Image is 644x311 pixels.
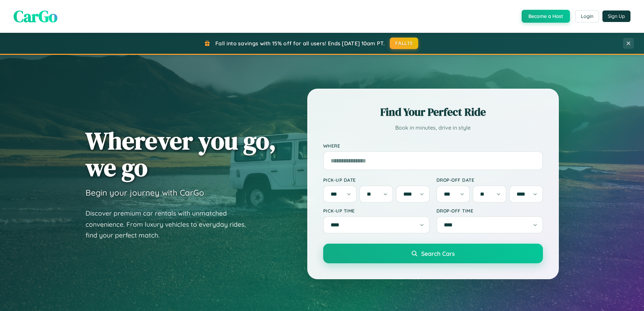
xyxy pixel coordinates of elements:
h3: Begin your journey with CarGo [86,187,204,198]
button: Sign Up [602,10,630,22]
label: Pick-up Date [323,177,430,183]
p: Discover premium car rentals with unmatched convenience. From luxury vehicles to everyday rides, ... [86,208,255,241]
label: Pick-up Time [323,208,430,214]
button: Search Cars [323,244,543,263]
span: CarGo [14,5,57,27]
span: Search Cars [421,250,455,257]
label: Drop-off Date [436,177,543,183]
span: Fall into savings with 15% off for all users! Ends [DATE] 10am PT. [215,40,385,47]
button: Login [575,10,599,22]
label: Where [323,143,543,149]
h1: Wherever you go, we go [86,127,276,181]
button: FALL15 [390,38,418,49]
h2: Find Your Perfect Ride [323,105,543,119]
p: Book in minutes, drive in style [323,123,543,133]
label: Drop-off Time [436,208,543,214]
button: Become a Host [522,10,570,23]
